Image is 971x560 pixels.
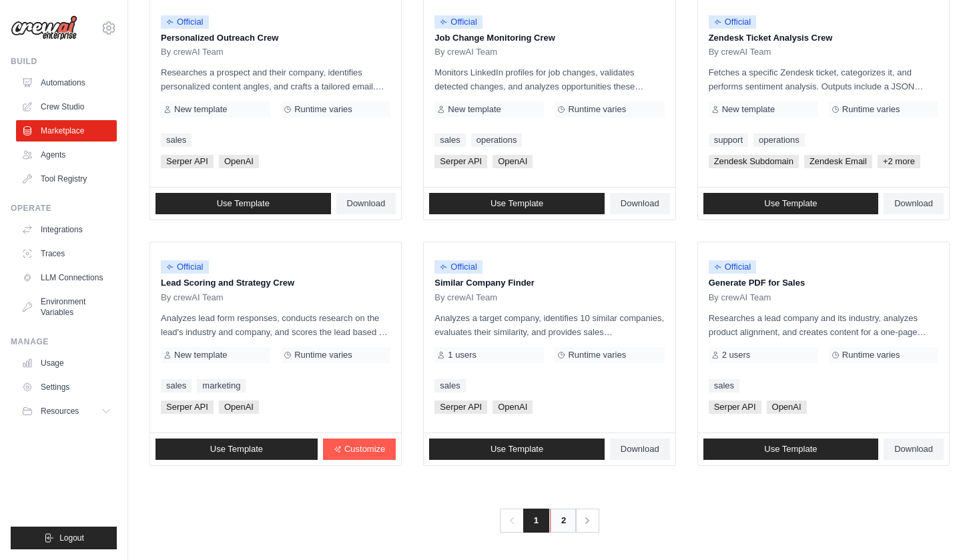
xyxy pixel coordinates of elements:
span: Official [434,260,482,274]
a: 2 [550,509,577,533]
a: Traces [16,243,117,264]
span: Serper API [709,400,761,414]
button: Logout [11,527,117,549]
span: Runtime varies [842,104,900,115]
span: Serper API [161,155,214,168]
span: 1 users [448,350,476,360]
span: Runtime varies [568,104,626,115]
a: operations [471,133,523,147]
a: sales [709,379,739,392]
span: Serper API [434,155,487,168]
p: Monitors LinkedIn profiles for job changes, validates detected changes, and analyzes opportunitie... [434,65,664,93]
span: Official [709,15,757,29]
span: Download [894,198,933,209]
a: Agents [16,144,117,166]
span: By crewAI Team [709,292,771,303]
span: Use Template [764,444,817,455]
a: Download [336,193,396,214]
p: Zendesk Ticket Analysis Crew [709,31,938,45]
span: Runtime varies [294,350,352,360]
a: Download [884,439,944,460]
a: Use Template [703,193,879,214]
a: Marketplace [16,120,117,142]
a: sales [161,379,192,392]
a: Use Template [429,439,605,460]
span: Download [347,198,386,209]
span: OpenAI [493,155,533,168]
a: Use Template [155,439,318,460]
div: Build [11,56,117,67]
span: Official [434,15,482,29]
p: Lead Scoring and Strategy Crew [161,276,390,290]
a: support [709,133,748,147]
p: Analyzes lead form responses, conducts research on the lead's industry and company, and scores th... [161,311,390,339]
span: Use Template [217,198,270,209]
span: Download [621,444,659,455]
a: Use Template [703,439,879,460]
span: Official [709,260,757,274]
span: 1 [523,509,549,533]
span: Logout [59,533,84,543]
a: Crew Studio [16,96,117,117]
span: Use Template [210,444,263,455]
span: New template [722,104,775,115]
span: Runtime varies [842,350,900,360]
span: By crewAI Team [434,47,497,57]
a: Download [610,439,670,460]
a: Use Template [429,193,605,214]
span: Resources [41,406,79,416]
a: Usage [16,352,117,374]
span: OpenAI [493,400,533,414]
div: Operate [11,203,117,214]
a: marketing [197,379,246,392]
a: sales [434,133,465,147]
p: Researches a lead company and its industry, analyzes product alignment, and creates content for a... [709,311,938,339]
span: Use Template [491,444,543,455]
span: New template [174,350,227,360]
span: Runtime varies [568,350,626,360]
span: New template [174,104,227,115]
span: By crewAI Team [709,47,771,57]
span: By crewAI Team [161,292,224,303]
p: Generate PDF for Sales [709,276,938,290]
div: Manage [11,336,117,347]
span: New template [448,104,501,115]
a: Environment Variables [16,291,117,323]
span: Official [161,15,209,29]
span: Serper API [161,400,214,414]
span: Customize [344,444,385,455]
span: Zendesk Email [804,155,872,168]
span: OpenAI [219,155,259,168]
a: Tool Registry [16,168,117,190]
span: Runtime varies [294,104,352,115]
a: Integrations [16,219,117,240]
span: Official [161,260,209,274]
a: Download [610,193,670,214]
span: +2 more [878,155,920,168]
a: sales [161,133,192,147]
span: By crewAI Team [434,292,497,303]
p: Personalized Outreach Crew [161,31,390,45]
a: Settings [16,376,117,398]
span: Use Template [491,198,543,209]
p: Researches a prospect and their company, identifies personalized content angles, and crafts a tai... [161,65,390,93]
p: Job Change Monitoring Crew [434,31,664,45]
button: Resources [16,400,117,422]
a: operations [753,133,805,147]
a: LLM Connections [16,267,117,288]
span: Download [621,198,659,209]
span: Zendesk Subdomain [709,155,799,168]
span: Serper API [434,400,487,414]
a: Customize [323,439,396,460]
a: Use Template [155,193,331,214]
span: Download [894,444,933,455]
a: Download [884,193,944,214]
span: Use Template [764,198,817,209]
p: Analyzes a target company, identifies 10 similar companies, evaluates their similarity, and provi... [434,311,664,339]
span: OpenAI [767,400,807,414]
img: Logo [11,15,77,41]
p: Similar Company Finder [434,276,664,290]
span: 2 users [722,350,751,360]
span: By crewAI Team [161,47,224,57]
a: Automations [16,72,117,93]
